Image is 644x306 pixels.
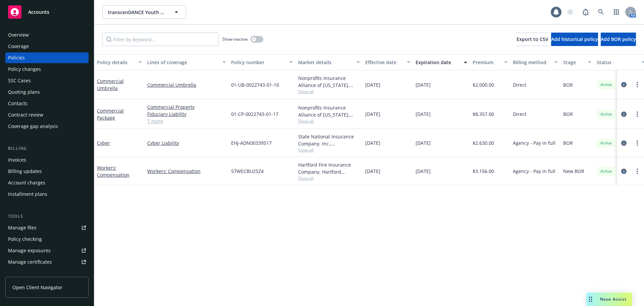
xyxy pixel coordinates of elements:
div: Quoting plans [8,87,40,97]
div: Policy changes [8,64,41,75]
div: Policy number [231,59,285,66]
a: Switch app [610,5,623,19]
div: Lines of coverage [147,59,218,66]
a: Workers' Compensation [147,168,226,175]
a: circleInformation [620,167,628,175]
div: Contract review [8,110,43,120]
div: Billing method [513,59,550,66]
div: Manage exposures [8,245,51,256]
a: Manage claims [5,268,89,279]
button: Stage [560,54,594,70]
a: more [633,139,641,147]
a: Installment plans [5,189,89,200]
span: $2,000.00 [473,81,494,88]
button: Nova Assist [586,293,632,306]
a: Commercial Property [147,103,226,111]
button: Export to CSV [517,33,548,46]
a: Cyber Liability [147,139,226,146]
span: Show inactive [222,36,248,42]
span: [DATE] [365,81,380,88]
a: Contacts [5,98,89,109]
a: Commercial Package [97,107,124,121]
span: Add historical policy [551,36,598,42]
button: Lines of coverage [145,54,228,70]
span: Direct [513,111,526,118]
button: Expiration date [413,54,470,70]
a: more [633,110,641,118]
div: Status [597,59,638,66]
div: SSC Cases [8,75,31,86]
span: Agency - Pay in full [513,139,555,146]
div: Market details [298,59,353,66]
span: $3,156.00 [473,168,494,175]
div: Account charges [8,177,45,188]
div: Policy checking [8,234,42,245]
div: Policies [8,52,25,63]
div: Drag to move [586,293,595,306]
a: Contract review [5,110,89,120]
span: Active [599,168,613,174]
div: Coverage gap analysis [8,121,58,132]
a: Search [594,5,608,19]
a: Report a Bug [579,5,592,19]
button: Add BOR policy [601,33,636,46]
span: 57WECBU2SZ4 [231,168,264,175]
button: transcenDANCE Youth Arts Project [102,5,186,19]
a: Accounts [5,3,89,21]
button: Policy number [228,54,296,70]
a: 7 more [147,118,226,125]
a: Billing updates [5,166,89,177]
span: BOR [563,139,573,146]
div: Policy details [97,59,135,66]
div: Expiration date [416,59,460,66]
a: Commercial Umbrella [147,81,226,88]
div: Nonprofits Insurance Alliance of [US_STATE], Inc., Nonprofits Insurance Alliance of [US_STATE], I... [298,75,360,89]
span: Active [599,111,613,117]
span: Export to CSV [517,36,548,42]
a: SSC Cases [5,75,89,86]
a: Policy changes [5,64,89,75]
div: Coverage [8,41,29,52]
span: BOR [563,81,573,88]
span: [DATE] [416,139,431,146]
button: Billing method [510,54,560,70]
button: Policy details [94,54,145,70]
a: Workers' Compensation [97,165,129,178]
span: [DATE] [365,168,380,175]
div: Billing updates [8,166,42,177]
a: Quoting plans [5,87,89,97]
span: Show all [298,89,360,94]
span: [DATE] [416,111,431,118]
div: Manage files [8,222,37,233]
a: Manage files [5,222,89,233]
span: 01-UB-0022743-01-10 [231,81,279,88]
button: Market details [296,54,363,70]
a: Policies [5,52,89,63]
a: circleInformation [620,81,628,89]
a: more [633,81,641,89]
span: EHJ-ADN00339517 [231,139,272,146]
div: Installment plans [8,189,47,200]
span: Nova Assist [600,296,627,302]
a: Invoices [5,155,89,165]
a: circleInformation [620,139,628,147]
span: $2,630.00 [473,139,494,146]
span: [DATE] [365,111,380,118]
div: Effective date [365,59,403,66]
span: Show all [298,147,360,153]
button: Add historical policy [551,33,598,46]
div: Hartford Fire Insurance Company, Hartford Insurance Group [298,161,360,175]
span: Add BOR policy [601,36,636,42]
div: Manage certificates [8,257,52,267]
div: Stage [563,59,584,66]
span: New BOR [563,168,584,175]
a: Overview [5,30,89,40]
a: more [633,167,641,175]
a: Commercial Umbrella [97,78,124,91]
div: Invoices [8,155,26,165]
a: Manage exposures [5,245,89,256]
a: Coverage [5,41,89,52]
button: Effective date [363,54,413,70]
a: Start snowing [563,5,577,19]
